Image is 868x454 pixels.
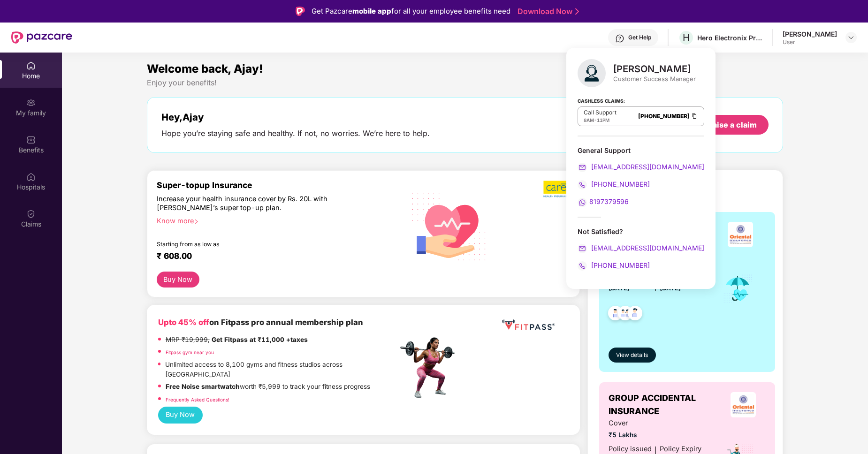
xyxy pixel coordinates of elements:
div: Hey, Ajay [161,112,430,123]
img: icon [723,273,753,304]
span: [DATE] [609,284,630,292]
img: svg+xml;base64,PHN2ZyBpZD0iSGVscC0zMngzMiIgeG1sbnM9Imh0dHA6Ly93d3cudzMub3JnLzIwMDAvc3ZnIiB3aWR0aD... [615,34,624,43]
div: Not Satisfied? [578,227,704,271]
img: Logo [296,7,305,16]
div: Customer Success Manager [613,75,696,83]
a: Frequently Asked Questions! [166,397,229,402]
div: Raise a claim [708,120,757,130]
span: [PHONE_NUMBER] [589,261,650,269]
strong: Free Noise smartwatch [166,383,240,390]
span: 11PM [597,117,609,123]
img: svg+xml;base64,PHN2ZyB4bWxucz0iaHR0cDovL3d3dy53My5vcmcvMjAwMC9zdmciIHdpZHRoPSIyMCIgaGVpZ2h0PSIyMC... [578,244,587,253]
div: Get Pazcare for all your employee benefits need [312,6,510,17]
span: View details [616,351,648,360]
img: fpp.png [397,335,463,401]
div: Starting from as low as [157,241,358,247]
span: Welcome back, Ajay! [147,62,263,76]
span: [EMAIL_ADDRESS][DOMAIN_NAME] [589,244,704,252]
img: svg+xml;base64,PHN2ZyB4bWxucz0iaHR0cDovL3d3dy53My5vcmcvMjAwMC9zdmciIHhtbG5zOnhsaW5rPSJodHRwOi8vd3... [578,59,606,87]
del: MRP ₹19,999, [166,336,210,343]
img: Stroke [575,7,579,16]
div: Increase your health insurance cover by Rs. 20L with [PERSON_NAME]’s super top-up plan. [157,194,358,212]
span: right [194,219,199,224]
a: Download Now [518,7,576,16]
b: on Fitpass pro annual membership plan [158,318,363,327]
div: General Support [578,146,704,155]
img: New Pazcare Logo [11,31,72,44]
img: svg+xml;base64,PHN2ZyB4bWxucz0iaHR0cDovL3d3dy53My5vcmcvMjAwMC9zdmciIHdpZHRoPSIyMCIgaGVpZ2h0PSIyMC... [578,198,587,207]
div: Super-topup Insurance [157,180,398,190]
img: Clipboard Icon [691,112,698,120]
span: GROUP ACCIDENTAL INSURANCE [609,392,720,418]
div: ₹ 608.00 [157,251,388,262]
div: Know more [157,216,392,223]
p: Unlimited access to 8,100 gyms and fitness studios across [GEOGRAPHIC_DATA] [165,360,397,380]
span: H [683,32,690,43]
div: Hero Electronix Private Limited [697,33,763,42]
span: [PHONE_NUMBER] [589,180,650,188]
span: [EMAIL_ADDRESS][DOMAIN_NAME] [589,163,704,171]
a: [PHONE_NUMBER] [578,261,650,269]
img: svg+xml;base64,PHN2ZyB4bWxucz0iaHR0cDovL3d3dy53My5vcmcvMjAwMC9zdmciIHdpZHRoPSI0OC45NDMiIGhlaWdodD... [604,303,627,326]
strong: Cashless Claims: [578,95,625,106]
button: Buy Now [158,407,203,424]
span: ₹5 Lakhs [609,430,701,440]
img: svg+xml;base64,PHN2ZyB4bWxucz0iaHR0cDovL3d3dy53My5vcmcvMjAwMC9zdmciIHdpZHRoPSIyMCIgaGVpZ2h0PSIyMC... [578,180,587,189]
div: User [783,38,837,46]
div: - [584,116,617,124]
a: Fitpass gym near you [166,349,214,355]
div: [PERSON_NAME] [613,63,696,75]
button: Buy Now [157,272,199,288]
img: svg+xml;base64,PHN2ZyB3aWR0aD0iMjAiIGhlaWdodD0iMjAiIHZpZXdCb3g9IjAgMCAyMCAyMCIgZmlsbD0ibm9uZSIgeG... [26,98,36,107]
a: [EMAIL_ADDRESS][DOMAIN_NAME] [578,244,704,252]
img: insurerLogo [728,222,753,247]
img: fppp.png [500,316,556,333]
div: General Support [578,146,704,207]
b: Upto 45% off [158,318,209,327]
img: svg+xml;base64,PHN2ZyB4bWxucz0iaHR0cDovL3d3dy53My5vcmcvMjAwMC9zdmciIHdpZHRoPSI0OC45MTUiIGhlaWdodD... [614,303,637,326]
span: Cover [609,418,701,429]
img: svg+xml;base64,PHN2ZyB4bWxucz0iaHR0cDovL3d3dy53My5vcmcvMjAwMC9zdmciIHdpZHRoPSIyMCIgaGVpZ2h0PSIyMC... [578,163,587,172]
img: svg+xml;base64,PHN2ZyBpZD0iSG9tZSIgeG1sbnM9Imh0dHA6Ly93d3cudzMub3JnLzIwMDAvc3ZnIiB3aWR0aD0iMjAiIG... [26,61,36,70]
strong: mobile app [352,7,391,15]
img: insurerLogo [731,392,756,417]
img: svg+xml;base64,PHN2ZyB4bWxucz0iaHR0cDovL3d3dy53My5vcmcvMjAwMC9zdmciIHhtbG5zOnhsaW5rPSJodHRwOi8vd3... [404,180,494,271]
button: View details [609,348,656,363]
img: svg+xml;base64,PHN2ZyBpZD0iQ2xhaW0iIHhtbG5zPSJodHRwOi8vd3d3LnczLm9yZy8yMDAwL3N2ZyIgd2lkdGg9IjIwIi... [26,209,36,219]
a: [PHONE_NUMBER] [578,180,650,188]
strong: Get Fitpass at ₹11,000 +taxes [212,336,308,343]
div: Get Help [628,34,651,41]
img: svg+xml;base64,PHN2ZyBpZD0iQmVuZWZpdHMiIHhtbG5zPSJodHRwOi8vd3d3LnczLm9yZy8yMDAwL3N2ZyIgd2lkdGg9Ij... [26,135,36,144]
img: svg+xml;base64,PHN2ZyB4bWxucz0iaHR0cDovL3d3dy53My5vcmcvMjAwMC9zdmciIHdpZHRoPSI0OC45NDMiIGhlaWdodD... [624,303,647,326]
p: Call Support [584,109,617,116]
img: svg+xml;base64,PHN2ZyBpZD0iRHJvcGRvd24tMzJ4MzIiIHhtbG5zPSJodHRwOi8vd3d3LnczLm9yZy8yMDAwL3N2ZyIgd2... [847,34,855,41]
img: svg+xml;base64,PHN2ZyBpZD0iSG9zcGl0YWxzIiB4bWxucz0iaHR0cDovL3d3dy53My5vcmcvMjAwMC9zdmciIHdpZHRoPS... [26,172,36,182]
div: Not Satisfied? [578,227,704,236]
div: Hope you’re staying safe and healthy. If not, no worries. We’re here to help. [161,129,430,138]
a: [EMAIL_ADDRESS][DOMAIN_NAME] [578,163,704,171]
span: 8AM [584,117,594,123]
p: worth ₹5,999 to track your fitness progress [166,382,370,392]
div: Enjoy your benefits! [147,78,784,88]
a: [PHONE_NUMBER] [638,113,690,120]
a: 8197379596 [578,197,629,205]
span: [DATE] [660,284,681,292]
span: 8197379596 [589,197,629,205]
img: svg+xml;base64,PHN2ZyB4bWxucz0iaHR0cDovL3d3dy53My5vcmcvMjAwMC9zdmciIHdpZHRoPSIyMCIgaGVpZ2h0PSIyMC... [578,261,587,271]
div: [PERSON_NAME] [783,30,837,38]
img: b5dec4f62d2307b9de63beb79f102df3.png [543,180,570,198]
